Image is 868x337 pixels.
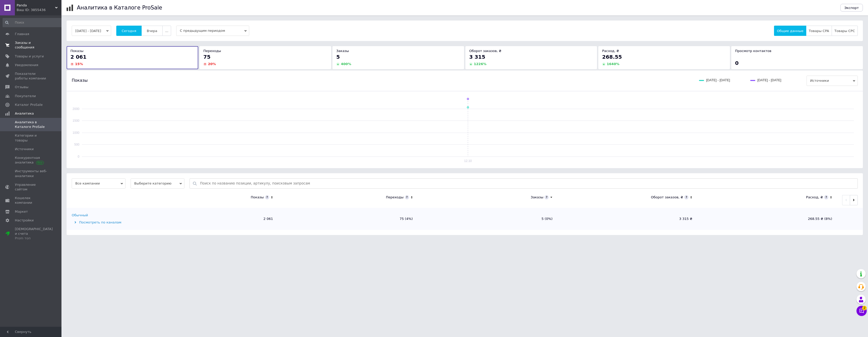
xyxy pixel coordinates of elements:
[15,72,47,81] span: Показатели работы компании
[15,182,47,192] span: Управление сайтом
[176,26,249,36] span: С предыдущим периодом
[862,306,867,310] span: 2
[72,220,137,225] div: Посмотреть по каналам
[15,218,34,223] span: Настройки
[15,32,29,36] span: Главная
[162,26,171,36] button: ...
[141,26,163,36] button: Вчера
[418,208,558,230] td: 5 (0%)
[464,159,472,163] text: 12.10
[15,236,53,241] div: Prom топ
[651,195,683,200] div: Оборот заказов, ₴
[806,26,832,36] button: Товары CPA
[278,208,418,230] td: 75 (4%)
[72,26,111,36] button: [DATE] - [DATE]
[200,179,855,188] input: Поиск по названию позиции, артикулу, поисковым запросам
[774,26,806,36] button: Общие данные
[165,29,168,33] span: ...
[474,62,486,66] span: 1226 %
[72,78,88,83] span: Показы
[17,8,61,12] div: Ваш ID: 3855436
[844,6,859,10] span: Экспорт
[116,26,142,36] button: Сегодня
[15,169,47,178] span: Инструменты веб-аналитики
[70,54,87,60] span: 2 061
[15,120,47,129] span: Аналитика в Каталоге ProSale
[251,195,264,200] div: Показы
[74,143,79,146] text: 500
[15,147,34,151] span: Источники
[840,4,863,12] button: Экспорт
[15,94,36,98] span: Покупатели
[72,131,79,135] text: 1000
[78,155,79,158] text: 0
[336,49,349,53] span: Заказы
[15,111,34,116] span: Аналитика
[602,49,619,53] span: Расход, ₴
[336,54,340,60] span: 5
[341,62,351,66] span: 400 %
[77,5,162,11] h1: Аналитика в Каталоге ProSale
[15,209,28,214] span: Маркет
[203,54,211,60] span: 75
[131,178,184,189] span: Выберите категорию
[72,119,79,122] text: 1500
[15,85,28,89] span: Отзывы
[531,195,543,200] div: Заказы
[834,29,855,33] span: Товары CPC
[72,213,88,218] div: Обычный
[72,107,79,111] text: 2000
[138,208,278,230] td: 2 061
[72,178,126,189] span: Все кампании
[697,208,837,230] td: 268.55 ₴ (8%)
[208,62,216,66] span: 20 %
[75,62,83,66] span: 15 %
[15,227,53,241] span: [DEMOGRAPHIC_DATA] и счета
[15,40,47,50] span: Заказы и сообщения
[558,208,697,230] td: 3 315 ₴
[15,196,47,205] span: Кошелек компании
[806,195,823,200] div: Расход, ₴
[386,195,404,200] div: Переходы
[15,54,44,59] span: Товары и услуги
[809,29,829,33] span: Товары CPA
[147,29,157,33] span: Вчера
[70,49,83,53] span: Показы
[607,62,619,66] span: 1640 %
[469,54,485,60] span: 3 315
[856,306,867,316] button: Чат с покупателем2
[15,133,47,142] span: Категории и товары
[469,49,501,53] span: Оборот заказов, ₴
[735,60,739,66] span: 0
[203,49,221,53] span: Переходы
[122,29,136,33] span: Сегодня
[3,18,63,27] input: Поиск
[832,26,858,36] button: Товары CPC
[807,76,858,86] span: Источники
[17,3,55,8] span: Panda
[15,156,47,165] span: Конкурентная аналитика
[15,63,38,67] span: Уведомления
[602,54,622,60] span: 268.55
[735,49,771,53] span: Просмотр контактов
[777,29,803,33] span: Общие данные
[15,103,43,107] span: Каталог ProSale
